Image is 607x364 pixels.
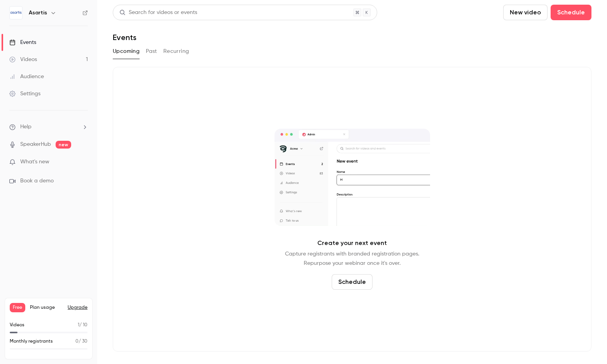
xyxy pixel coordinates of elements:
[119,9,197,17] div: Search for videos or events
[503,5,548,20] button: New video
[285,249,419,268] p: Capture registrants with branded registration pages. Repurpose your webinar once it's over.
[163,45,189,58] button: Recurring
[20,140,51,149] a: SpeakerHub
[113,45,140,58] button: Upcoming
[75,339,79,344] span: 0
[79,159,88,166] iframe: Noticeable Trigger
[10,303,25,312] span: Free
[332,274,373,290] button: Schedule
[20,177,54,185] span: Book a demo
[9,123,88,131] li: help-dropdown-opener
[68,304,87,311] button: Upgrade
[20,158,49,166] span: What's new
[29,9,47,17] h6: Asartis
[75,338,87,345] p: / 30
[10,338,53,345] p: Monthly registrants
[56,141,71,149] span: new
[10,322,24,329] p: Videos
[20,123,31,131] span: Help
[9,90,40,98] div: Settings
[551,5,591,20] button: Schedule
[10,7,22,19] img: Asartis
[9,73,44,80] div: Audience
[146,45,157,58] button: Past
[78,323,79,327] span: 1
[113,33,136,42] h1: Events
[317,238,387,248] p: Create your next event
[78,322,87,329] p: / 10
[9,56,37,63] div: Videos
[30,304,63,311] span: Plan usage
[9,38,36,46] div: Events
